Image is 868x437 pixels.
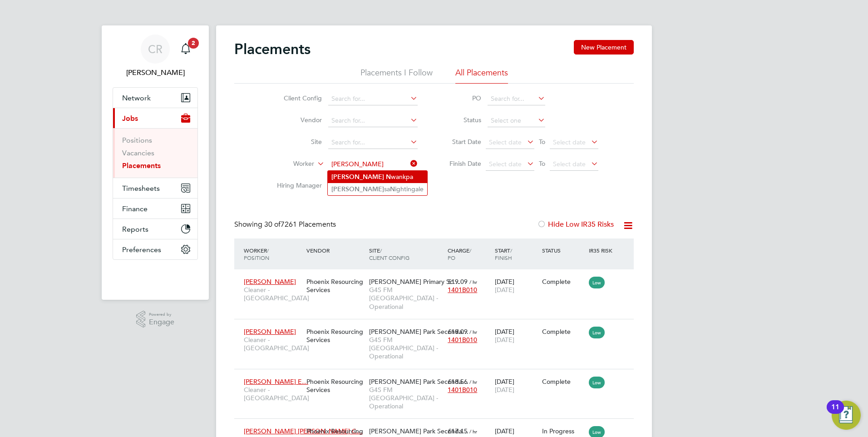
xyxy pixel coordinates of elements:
span: To [536,158,548,169]
span: / PO [448,247,471,261]
label: Site [270,138,322,146]
span: Cleaner - [GEOGRAPHIC_DATA] [244,336,302,352]
div: In Progress [542,427,585,435]
span: Timesheets [122,184,160,193]
span: [PERSON_NAME] Park Seconda… [369,328,469,336]
a: Positions [122,136,152,144]
label: Vendor [270,116,322,124]
b: [PERSON_NAME] [331,185,384,193]
span: Network [122,94,151,102]
h2: Placements [234,40,311,58]
button: Reports [113,219,197,239]
div: Showing [234,220,338,229]
span: £18.56 [448,377,468,386]
span: 7261 Placements [264,220,336,229]
span: Low [589,327,605,338]
img: fastbook-logo-retina.png [113,269,198,283]
span: Reports [122,225,148,233]
a: [PERSON_NAME]Cleaner - [GEOGRAPHIC_DATA]Phoenix Resourcing Services[PERSON_NAME] Park Seconda…G4S... [242,323,634,330]
span: [DATE] [495,286,514,294]
b: N [386,173,391,181]
span: 1401B010 [448,386,477,394]
li: sa ightingale [328,183,427,195]
div: IR35 Risk [587,242,618,258]
label: Finish Date [440,159,481,168]
a: [PERSON_NAME]Cleaner - [GEOGRAPHIC_DATA]Phoenix Resourcing Services[PERSON_NAME] Primary Sc…G4S F... [242,273,634,280]
b: [PERSON_NAME] [331,173,384,181]
a: CR[PERSON_NAME] [113,35,198,78]
span: £19.09 [448,328,468,336]
span: Low [589,277,605,288]
span: [PERSON_NAME] Primary Sc… [369,278,459,286]
span: Engage [149,318,174,326]
span: [PERSON_NAME] E… [244,377,308,386]
div: 11 [831,407,839,419]
span: £17.15 [448,427,468,435]
label: PO [440,94,481,102]
a: Vacancies [122,149,154,157]
span: / Client Config [369,247,409,261]
div: [DATE] [493,273,540,298]
span: 1401B010 [448,336,477,344]
input: Search for... [328,158,418,171]
button: Jobs [113,108,197,128]
button: Open Resource Center, 11 new notifications [832,401,861,430]
a: Go to home page [113,269,198,283]
div: Worker [242,242,304,266]
span: [PERSON_NAME] [244,278,296,286]
b: N [390,185,395,193]
div: [DATE] [493,373,540,398]
a: Powered byEngage [136,311,175,328]
span: 30 of [264,220,281,229]
div: Phoenix Resourcing Services [304,273,367,298]
span: 1401B010 [448,286,477,294]
span: Cleaner - [GEOGRAPHIC_DATA] [244,386,302,402]
span: 2 [188,38,199,49]
nav: Main navigation [102,25,209,300]
span: £19.09 [448,278,468,286]
span: Preferences [122,245,161,254]
li: All Placements [455,67,508,84]
button: Timesheets [113,178,197,198]
div: Complete [542,377,585,386]
span: / hr [469,428,477,435]
a: Placements [122,161,161,170]
div: Status [540,242,587,258]
span: CR [148,43,163,55]
div: [DATE] [493,323,540,348]
button: New Placement [574,40,634,55]
div: Phoenix Resourcing Services [304,323,367,348]
span: Low [589,377,605,388]
div: Jobs [113,128,197,178]
span: / hr [469,378,477,385]
span: Cleaner - [GEOGRAPHIC_DATA] [244,286,302,302]
div: Site [367,242,445,266]
span: G4S FM [GEOGRAPHIC_DATA] - Operational [369,286,443,311]
span: / Finish [495,247,512,261]
input: Search for... [328,93,418,105]
input: Search for... [328,136,418,149]
span: G4S FM [GEOGRAPHIC_DATA] - Operational [369,336,443,361]
label: Hide Low IR35 Risks [537,220,614,229]
span: Select date [553,138,586,146]
span: Powered by [149,311,174,318]
li: wankpa [328,171,427,183]
button: Preferences [113,239,197,259]
span: Catherine Rowland [113,67,198,78]
span: [PERSON_NAME] Park Seconda… [369,377,469,386]
label: Hiring Manager [270,181,322,189]
span: [DATE] [495,386,514,394]
input: Search for... [328,114,418,127]
div: Phoenix Resourcing Services [304,373,367,398]
input: Search for... [488,93,545,105]
li: Placements I Follow [360,67,433,84]
span: Select date [489,138,522,146]
span: Select date [553,160,586,168]
span: Finance [122,204,148,213]
span: G4S FM [GEOGRAPHIC_DATA] - Operational [369,386,443,411]
div: Complete [542,278,585,286]
div: Complete [542,328,585,336]
label: Start Date [440,138,481,146]
span: [PERSON_NAME] Park Seconda… [369,427,469,435]
span: To [536,136,548,148]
